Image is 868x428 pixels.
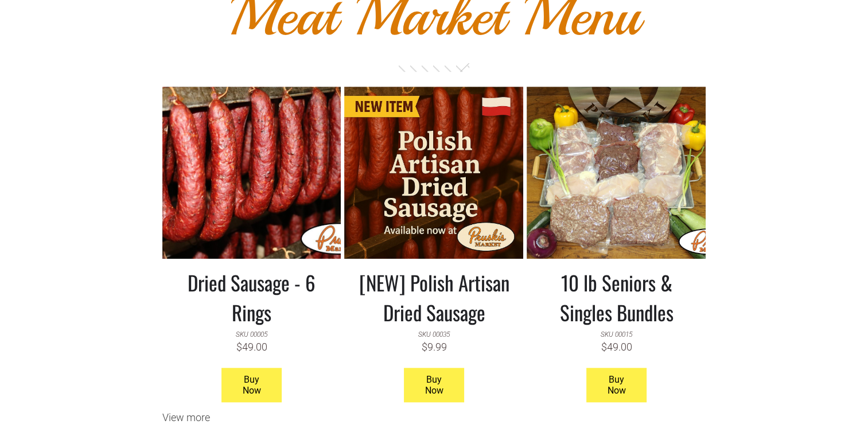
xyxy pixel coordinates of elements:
a: 10 lb Seniors & Singles Bundles SKU 00015 $49.00 [535,259,697,362]
div: $49.00 [601,340,632,353]
div: $49.00 [236,340,267,353]
span: Buy Now [587,368,645,402]
h3: Dried Sausage - 6 Rings [171,267,333,327]
span: Buy Now [406,368,463,402]
span: Buy Now [223,368,281,402]
div: $9.99 [421,340,446,353]
div: View more [159,411,710,423]
div: SKU 00035 [418,327,450,340]
h3: 10 lb Seniors & Singles Bundles [535,267,697,327]
div: SKU 00015 [601,327,632,340]
div: SKU 00005 [236,327,267,340]
a: Buy Now [404,368,464,402]
a: Buy Now [586,368,647,402]
a: [NEW] Polish Artisan Dried Sausage SKU 00035 $9.99 [353,259,515,362]
h3: [NEW] Polish Artisan Dried Sausage [353,267,515,327]
a: Dried Sausage - 6 Rings SKU 00005 $49.00 [171,259,333,362]
a: Buy Now [221,368,282,402]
